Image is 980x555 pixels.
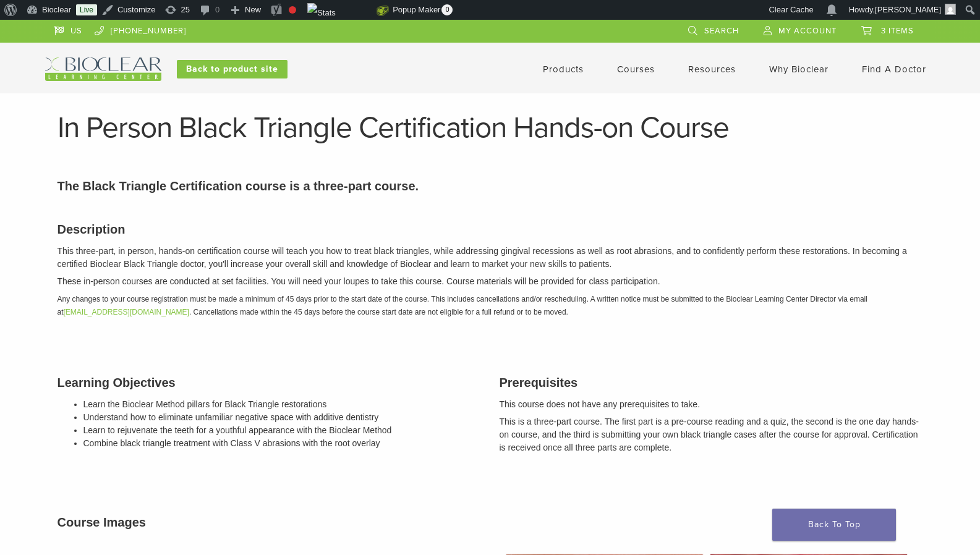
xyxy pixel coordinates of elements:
p: This is a three-part course. The first part is a pre-course reading and a quiz, the second is the... [500,415,923,454]
li: Understand how to eliminate unfamiliar negative space with additive dentistry [83,411,481,424]
h3: Description [58,220,923,239]
a: Courses [617,64,655,75]
a: [PHONE_NUMBER] [95,20,186,38]
a: 3 items [861,20,914,38]
p: These in-person courses are conducted at set facilities. You will need your loupes to take this c... [58,275,923,288]
em: Any changes to your course registration must be made a minimum of 45 days prior to the start date... [58,295,867,316]
p: This three-part, in person, hands-on certification course will teach you how to treat black trian... [58,245,923,271]
a: US [54,20,82,38]
a: Why Bioclear [769,64,829,75]
p: This course does not have any prerequisites to take. [500,398,923,411]
a: Resources [688,64,736,75]
a: Live [76,4,97,15]
a: Back To Top [772,509,896,541]
a: Back to product site [177,60,288,78]
a: Products [543,64,584,75]
span: 3 items [881,26,914,36]
a: Find A Doctor [862,64,926,75]
a: My Account [764,20,837,38]
li: Combine black triangle treatment with Class V abrasions with the root overlay [83,437,481,450]
img: Bioclear [45,57,161,81]
span: 0 [441,4,453,15]
li: Learn to rejuvenate the teeth for a youthful appearance with the Bioclear Method [83,424,481,437]
img: Views over 48 hours. Click for more Jetpack Stats. [307,3,377,18]
a: [EMAIL_ADDRESS][DOMAIN_NAME] [64,308,189,316]
span: Search [704,26,739,36]
h1: In Person Black Triangle Certification Hands-on Course [58,113,923,143]
p: The Black Triangle Certification course is a three-part course. [58,177,923,195]
li: Learn the Bioclear Method pillars for Black Triangle restorations [83,398,481,411]
span: My Account [778,26,837,36]
a: Search [688,20,739,38]
h3: Course Images [58,513,923,532]
h3: Learning Objectives [58,373,481,392]
div: Focus keyphrase not set [289,6,296,14]
span: [PERSON_NAME] [875,5,941,14]
h3: Prerequisites [500,373,923,392]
